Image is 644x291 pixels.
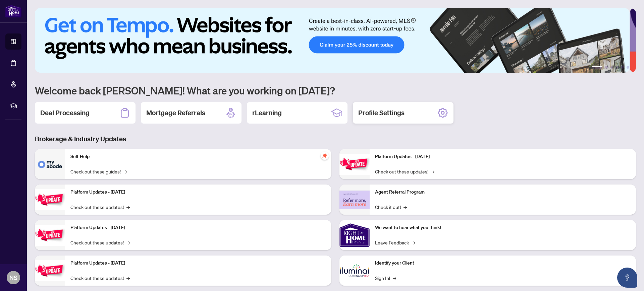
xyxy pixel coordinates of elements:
[70,274,130,282] a: Check out these updates!→
[70,239,130,246] a: Check out these updates!→
[35,149,65,179] img: Self-Help
[592,66,602,69] button: 1
[375,260,631,267] p: Identify your Client
[40,108,90,118] h2: Deal Processing
[375,168,434,175] a: Check out these updates!→
[146,108,205,118] h2: Mortgage Referrals
[35,84,636,97] h1: Welcome back [PERSON_NAME]! What are you working on [DATE]?
[70,260,326,267] p: Platform Updates - [DATE]
[35,134,636,144] h3: Brokerage & Industry Updates
[375,239,415,246] a: Leave Feedback→
[375,224,631,231] p: We want to hear what you think!
[339,220,370,250] img: We want to hear what you think!
[605,66,608,69] button: 2
[126,274,130,282] span: →
[35,260,65,281] img: Platform Updates - July 8, 2025
[375,189,631,196] p: Agent Referral Program
[126,203,130,211] span: →
[358,108,405,118] h2: Profile Settings
[35,189,65,210] img: Platform Updates - September 16, 2025
[431,168,434,175] span: →
[123,168,127,175] span: →
[375,274,396,282] a: Sign In!→
[627,66,629,69] button: 6
[70,153,326,160] p: Self-Help
[70,224,326,231] p: Platform Updates - [DATE]
[252,108,282,118] h2: rLearning
[5,5,21,17] img: logo
[70,189,326,196] p: Platform Updates - [DATE]
[610,66,613,69] button: 3
[70,168,127,175] a: Check out these guides!→
[375,203,407,211] a: Check it out!→
[339,256,370,286] img: Identify your Client
[375,153,631,160] p: Platform Updates - [DATE]
[339,154,370,175] img: Platform Updates - June 23, 2025
[35,8,630,73] img: Slide 0
[9,273,17,282] span: NS
[621,66,624,69] button: 5
[70,203,130,211] a: Check out these updates!→
[339,191,370,209] img: Agent Referral Program
[35,225,65,246] img: Platform Updates - July 21, 2025
[393,274,396,282] span: →
[404,203,407,211] span: →
[126,239,130,246] span: →
[616,66,619,69] button: 4
[321,152,329,160] span: pushpin
[412,239,415,246] span: →
[617,268,637,288] button: Open asap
